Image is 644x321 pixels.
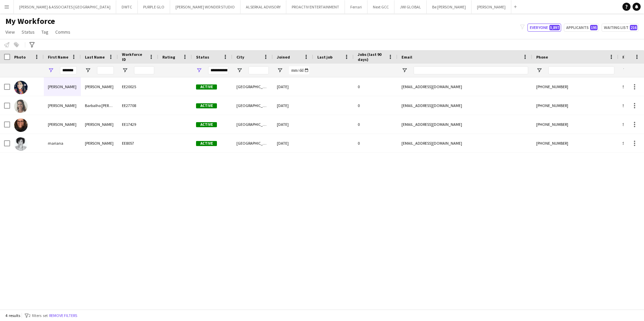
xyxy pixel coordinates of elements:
[44,96,81,115] div: [PERSON_NAME]
[354,115,397,134] div: 0
[602,24,639,32] button: Waiting list216
[236,55,244,60] span: City
[85,55,105,60] span: Last Name
[118,134,158,152] div: EE8057
[536,67,542,73] button: Open Filter Menu
[273,77,313,96] div: [DATE]
[354,96,397,115] div: 0
[397,115,532,134] div: [EMAIL_ADDRESS][DOMAIN_NAME]
[273,115,313,134] div: [DATE]
[273,96,313,115] div: [DATE]
[236,67,243,73] button: Open Filter Menu
[548,66,614,74] input: Phone Filter Input
[397,96,532,115] div: [EMAIL_ADDRESS][DOMAIN_NAME]
[162,55,175,60] span: Rating
[60,66,77,74] input: First Name Filter Input
[401,67,408,73] button: Open Filter Menu
[630,25,637,30] span: 216
[122,52,146,62] span: Workforce ID
[97,66,114,74] input: Last Name Filter Input
[44,77,81,96] div: [PERSON_NAME]
[532,96,618,115] div: [PHONE_NUMBER]
[53,28,73,36] a: Comms
[401,55,412,60] span: Email
[28,41,36,49] app-action-btn: Advanced filters
[118,77,158,96] div: EE20025
[44,134,81,152] div: mariana
[118,115,158,134] div: EE17429
[122,67,128,73] button: Open Filter Menu
[3,28,18,36] a: View
[427,0,472,13] button: Be [PERSON_NAME]
[532,134,618,152] div: [PHONE_NUMBER]
[472,0,511,13] button: [PERSON_NAME]
[345,0,367,13] button: Ferrari
[48,55,68,60] span: First Name
[527,24,561,32] button: Everyone5,897
[367,0,394,13] button: Next GCC
[14,0,116,13] button: [PERSON_NAME] & ASSOCIATES [GEOGRAPHIC_DATA]
[317,55,332,60] span: Last job
[532,115,618,134] div: [PHONE_NUMBER]
[44,115,81,134] div: [PERSON_NAME]
[196,84,217,90] span: Active
[397,134,532,152] div: [EMAIL_ADDRESS][DOMAIN_NAME]
[170,0,240,13] button: [PERSON_NAME] WONDER STUDIO
[590,25,598,30] span: 195
[39,28,51,36] a: Tag
[196,67,202,73] button: Open Filter Menu
[14,118,28,132] img: Mariana Duque
[138,0,170,13] button: PURPLE GLO
[48,312,78,319] button: Remove filters
[196,122,217,127] span: Active
[532,77,618,96] div: [PHONE_NUMBER]
[14,137,28,151] img: mariana santiago Bordallo
[394,0,427,13] button: JWI GLOBAL
[549,25,560,30] span: 5,897
[536,55,548,60] span: Phone
[196,103,217,108] span: Active
[22,29,35,35] span: Status
[358,52,385,62] span: Jobs (last 90 days)
[14,100,28,113] img: Mariana Barbalho da Cruz
[134,66,154,74] input: Workforce ID Filter Input
[29,313,48,318] span: 2 filters set
[81,96,118,115] div: Barbalho [PERSON_NAME]
[354,134,397,152] div: 0
[397,77,532,96] div: [EMAIL_ADDRESS][DOMAIN_NAME]
[118,96,158,115] div: EE27708
[19,28,37,36] a: Status
[414,66,528,74] input: Email Filter Input
[48,67,54,73] button: Open Filter Menu
[55,29,70,35] span: Comms
[622,67,629,73] button: Open Filter Menu
[564,24,599,32] button: Applicants195
[232,115,273,134] div: [GEOGRAPHIC_DATA]
[81,115,118,134] div: [PERSON_NAME]
[116,0,138,13] button: DWTC
[622,55,636,60] span: Profile
[14,81,28,94] img: Mariana Arcos
[277,55,290,60] span: Joined
[232,77,273,96] div: [GEOGRAPHIC_DATA]
[240,0,286,13] button: ALSERKAL ADVISORY
[249,66,269,74] input: City Filter Input
[273,134,313,152] div: [DATE]
[286,0,345,13] button: PROACTIV ENTERTAINMENT
[196,55,209,60] span: Status
[41,29,49,35] span: Tag
[289,66,309,74] input: Joined Filter Input
[81,134,118,152] div: [PERSON_NAME]
[277,67,283,73] button: Open Filter Menu
[5,16,55,26] span: My Workforce
[232,134,273,152] div: [GEOGRAPHIC_DATA]
[354,77,397,96] div: 0
[232,96,273,115] div: [GEOGRAPHIC_DATA]
[81,77,118,96] div: [PERSON_NAME]
[196,141,217,146] span: Active
[5,29,15,35] span: View
[85,67,91,73] button: Open Filter Menu
[14,55,26,60] span: Photo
